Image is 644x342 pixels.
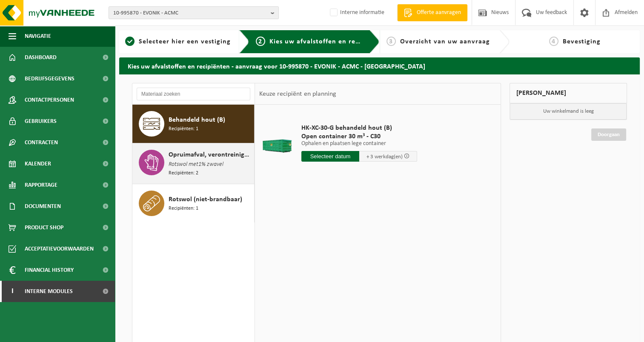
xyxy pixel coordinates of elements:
span: Bevestiging [563,38,601,45]
button: Opruimafval, verontreinigd met diverse gevaarlijke afvalstoffen Rotswol met1% zwavel Recipiënten: 2 [132,143,255,184]
span: Rotswol met1% zwavel [169,160,223,169]
div: [PERSON_NAME] [509,83,627,103]
input: Materiaal zoeken [137,88,250,100]
span: 3 [386,37,396,46]
span: Rapportage [25,174,57,196]
span: Financial History [25,259,74,281]
span: Opruimafval, verontreinigd met diverse gevaarlijke afvalstoffen [169,150,252,160]
span: Recipiënten: 2 [169,169,198,177]
span: Recipiënten: 1 [169,205,198,213]
span: 1 [125,37,135,46]
span: Contactpersonen [25,89,74,111]
div: Keuze recipiënt en planning [255,83,340,105]
span: Kies uw afvalstoffen en recipiënten [269,38,386,45]
p: Uw winkelmand is leeg [510,103,627,120]
p: Ophalen en plaatsen lege container [301,141,417,147]
span: Recipiënten: 1 [169,125,198,133]
span: Overzicht van uw aanvraag [400,38,490,45]
span: Bedrijfsgegevens [25,68,74,89]
button: Behandeld hout (B) Recipiënten: 1 [132,105,255,143]
span: 10-995870 - EVONIK - ACMC [113,7,267,20]
h2: Kies uw afvalstoffen en recipiënten - aanvraag voor 10-995870 - EVONIK - ACMC - [GEOGRAPHIC_DATA] [119,57,640,74]
span: Selecteer hier een vestiging [139,38,231,45]
span: Kalender [25,153,51,174]
span: + 3 werkdag(en) [366,154,403,160]
span: I [9,281,16,302]
button: Rotswol (niet-brandbaar) Recipiënten: 1 [132,184,255,222]
a: 1Selecteer hier een vestiging [123,37,232,47]
span: HK-XC-30-G behandeld hout (B) [301,124,417,132]
span: Acceptatievoorwaarden [25,238,94,259]
span: Rotswol (niet-brandbaar) [169,194,242,205]
span: Documenten [25,196,61,217]
span: Dashboard [25,47,57,68]
span: Behandeld hout (B) [169,115,225,125]
span: Product Shop [25,217,63,238]
button: 10-995870 - EVONIK - ACMC [109,6,279,19]
label: Interne informatie [328,6,384,19]
span: 2 [256,37,265,46]
span: Open container 30 m³ - C30 [301,132,417,141]
span: Gebruikers [25,111,57,132]
span: Interne modules [25,281,73,302]
a: Offerte aanvragen [397,4,467,21]
span: Navigatie [25,26,51,47]
a: Doorgaan [591,128,626,141]
span: Contracten [25,132,58,153]
input: Selecteer datum [301,151,359,162]
span: Offerte aanvragen [415,9,463,17]
span: 4 [549,37,558,46]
